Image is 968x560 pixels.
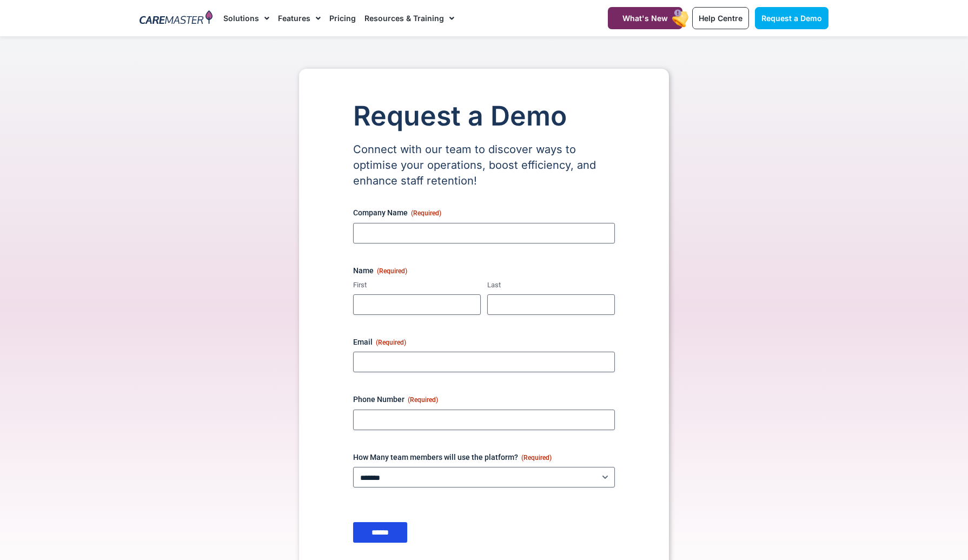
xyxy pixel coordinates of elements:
span: (Required) [377,267,407,275]
span: (Required) [521,454,552,462]
span: Help Centre [699,14,742,23]
p: Connect with our team to discover ways to optimise your operations, boost efficiency, and enhance... [353,142,615,189]
a: What's New [608,7,682,29]
span: Request a Demo [761,14,822,23]
label: First [353,280,481,291]
a: Request a Demo [755,7,828,29]
label: Email [353,337,615,347]
span: (Required) [411,209,441,217]
span: (Required) [376,339,406,346]
label: Phone Number [353,394,615,405]
a: Help Centre [692,7,749,29]
label: Company Name [353,207,615,218]
img: CareMaster Logo [140,10,213,27]
label: How Many team members will use the platform? [353,452,615,463]
span: What's New [622,14,668,23]
legend: Name [353,265,407,276]
span: (Required) [408,396,438,404]
h1: Request a Demo [353,101,615,131]
label: Last [487,280,615,291]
